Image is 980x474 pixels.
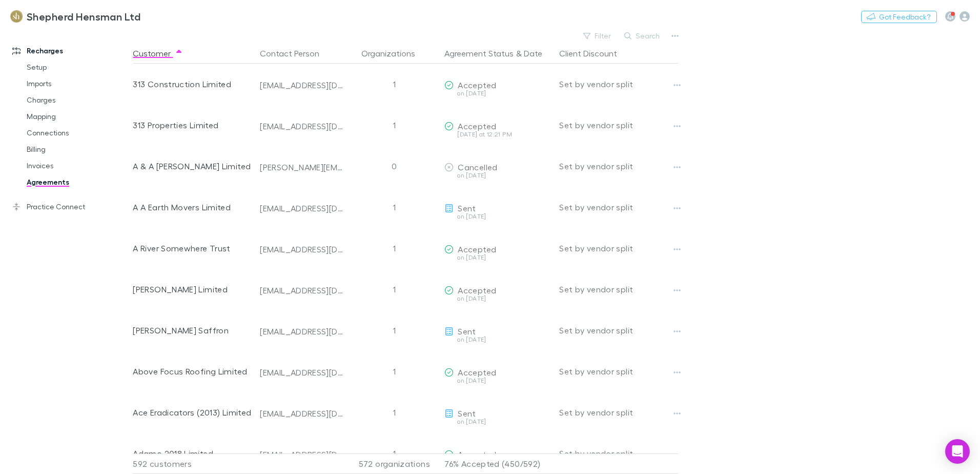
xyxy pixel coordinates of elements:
[578,30,617,42] button: Filter
[260,326,344,337] div: [EMAIL_ADDRESS][DOMAIN_NAME]
[559,146,678,187] div: Set by vendor split
[444,213,551,220] div: on [DATE]
[16,92,138,108] a: Charges
[444,90,551,96] div: on [DATE]
[27,10,140,23] h3: Shepherd Hensman Ltd
[458,121,496,131] span: Accepted
[559,105,678,146] div: Set by vendor split
[458,408,476,418] span: Sent
[559,187,678,228] div: Set by vendor split
[559,433,678,474] div: Set by vendor split
[260,449,344,460] div: [EMAIL_ADDRESS][DOMAIN_NAME]
[133,64,252,105] div: 313 Construction Limited
[348,105,440,146] div: 1
[133,269,252,310] div: [PERSON_NAME] Limited
[10,10,23,23] img: Shepherd Hensman Ltd's Logo
[348,392,440,433] div: 1
[348,351,440,392] div: 1
[444,43,514,64] button: Agreement Status
[444,43,551,64] div: &
[348,433,440,474] div: 1
[133,433,252,474] div: Adamo 2018 Limited
[133,146,252,187] div: A & A [PERSON_NAME] Limited
[348,187,440,228] div: 1
[444,295,551,302] div: on [DATE]
[260,367,344,378] div: [EMAIL_ADDRESS][DOMAIN_NAME]
[133,392,252,433] div: Ace Eradicators (2013) Limited
[2,43,138,59] a: Recharges
[861,11,937,23] button: Got Feedback?
[559,351,678,392] div: Set by vendor split
[559,392,678,433] div: Set by vendor split
[260,80,344,90] div: [EMAIL_ADDRESS][DOMAIN_NAME]
[2,199,138,215] a: Practice Connect
[444,419,551,425] div: on [DATE]
[524,43,542,64] button: Date
[458,162,497,172] span: Cancelled
[945,439,970,464] div: Open Intercom Messenger
[260,162,344,172] div: [PERSON_NAME][EMAIL_ADDRESS][DOMAIN_NAME]
[458,326,476,336] span: Sent
[260,43,332,64] button: Contact Person
[348,269,440,310] div: 1
[458,285,496,295] span: Accepted
[458,367,496,377] span: Accepted
[444,172,551,179] div: on [DATE]
[16,59,138,75] a: Setup
[133,187,252,228] div: A A Earth Movers Limited
[348,228,440,269] div: 1
[619,30,666,42] button: Search
[444,337,551,343] div: on [DATE]
[133,453,256,474] div: 592 customers
[348,453,440,474] div: 572 organizations
[133,310,252,351] div: [PERSON_NAME] Saffron
[348,146,440,187] div: 0
[16,141,138,157] a: Billing
[444,254,551,261] div: on [DATE]
[559,310,678,351] div: Set by vendor split
[133,43,183,64] button: Customer
[559,269,678,310] div: Set by vendor split
[133,351,252,392] div: Above Focus Roofing Limited
[458,203,476,213] span: Sent
[444,454,551,473] p: 76% Accepted (450/592)
[361,43,427,64] button: Organizations
[348,310,440,351] div: 1
[458,244,496,254] span: Accepted
[16,75,138,92] a: Imports
[260,244,344,254] div: [EMAIL_ADDRESS][DOMAIN_NAME]
[260,408,344,419] div: [EMAIL_ADDRESS][DOMAIN_NAME]
[16,174,138,190] a: Agreements
[458,449,496,459] span: Accepted
[559,43,629,64] button: Client Discount
[559,64,678,105] div: Set by vendor split
[559,228,678,269] div: Set by vendor split
[444,378,551,384] div: on [DATE]
[133,105,252,146] div: 313 Properties Limited
[260,121,344,131] div: [EMAIL_ADDRESS][DOMAIN_NAME]
[260,285,344,295] div: [EMAIL_ADDRESS][DOMAIN_NAME]
[260,203,344,213] div: [EMAIL_ADDRESS][DOMAIN_NAME]
[348,64,440,105] div: 1
[16,108,138,125] a: Mapping
[4,4,147,29] a: Shepherd Hensman Ltd
[444,131,551,137] div: [DATE] at 12:21 PM
[133,228,252,269] div: A River Somewhere Trust
[458,80,496,90] span: Accepted
[16,125,138,141] a: Connections
[16,157,138,174] a: Invoices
